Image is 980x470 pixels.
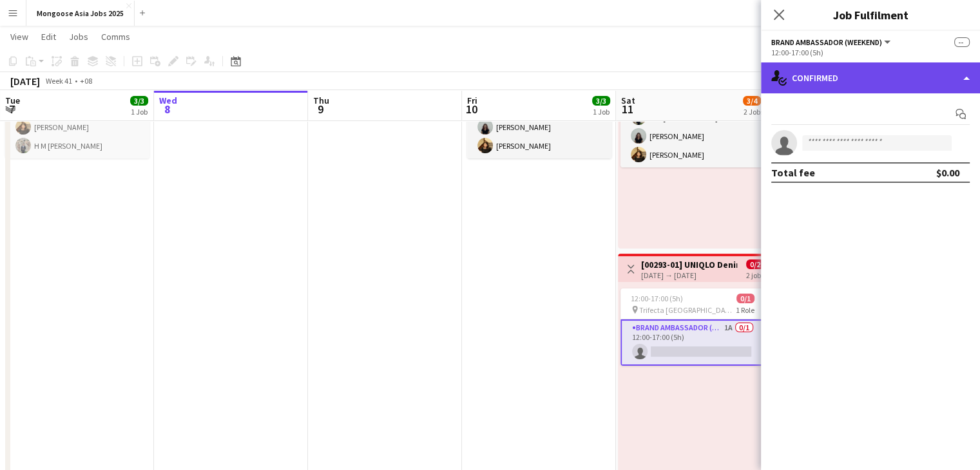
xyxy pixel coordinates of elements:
div: 1 Job [131,107,148,117]
span: Jobs [69,31,88,42]
span: Brand Ambassador (weekend) [771,37,882,47]
div: 2 jobs [746,269,764,280]
span: 11 [619,102,635,117]
span: 9 [311,102,329,117]
span: Trifecta [GEOGRAPHIC_DATA] [639,305,736,315]
span: View [10,31,28,42]
a: View [5,28,34,45]
div: Total fee [771,166,815,179]
span: 12:00-17:00 (5h) [631,294,683,303]
span: 3/3 [592,96,610,106]
span: Comms [101,31,130,42]
span: 0/2 [746,259,764,269]
span: 8 [157,102,177,117]
span: Wed [159,95,177,106]
span: Fri [467,95,477,106]
a: Comms [96,28,135,45]
div: 2 Jobs [744,107,764,117]
div: $0.00 [936,166,959,179]
a: Edit [36,28,61,45]
span: Sat [621,95,635,106]
div: [DATE] → [DATE] [641,270,737,280]
app-card-role: Brand Ambassador (weekend)3/311:30-21:30 (10h)H M [PERSON_NAME][PERSON_NAME][PERSON_NAME] [620,86,765,167]
span: -- [954,37,970,47]
app-job-card: 12:00-17:00 (5h)0/1 Trifecta [GEOGRAPHIC_DATA]1 RoleBrand Ambassador (weekend)1A0/112:00-17:00 (5h) [620,288,765,366]
span: 3/4 [743,96,761,106]
span: Thu [313,95,329,106]
span: 0/1 [736,294,754,303]
span: 1 Role [736,305,754,315]
button: Mongoose Asia Jobs 2025 [26,1,135,26]
span: 10 [465,102,477,117]
span: Tue [5,95,20,106]
span: 3/3 [130,96,148,106]
div: 12:00-17:00 (5h) [771,48,970,57]
div: [DATE] [10,75,40,88]
span: Week 41 [43,76,75,86]
span: Edit [41,31,56,42]
span: 7 [3,102,20,117]
div: 1 Job [593,107,610,117]
button: Brand Ambassador (weekend) [771,37,892,47]
h3: Job Fulfilment [761,6,980,23]
a: Jobs [64,28,93,45]
div: Confirmed [761,62,980,93]
app-card-role: Brand Ambassador (weekend)1A0/112:00-17:00 (5h) [620,319,765,366]
div: +08 [80,76,92,86]
h3: [00293-01] UNIQLO Denim Festival 2025 [641,259,737,270]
